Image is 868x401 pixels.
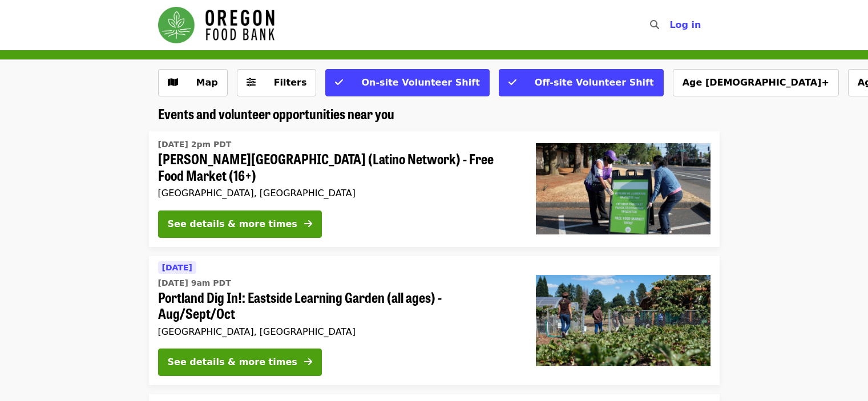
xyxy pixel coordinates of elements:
button: See details & more times [158,349,322,376]
span: [PERSON_NAME][GEOGRAPHIC_DATA] (Latino Network) - Free Food Market (16+) [158,151,518,184]
button: Log in [660,14,710,37]
i: check icon [508,77,516,88]
span: Off-site Volunteer Shift [535,77,654,88]
i: check icon [335,77,343,88]
img: Portland Dig In!: Eastside Learning Garden (all ages) - Aug/Sept/Oct organized by Oregon Food Bank [536,275,710,366]
span: [DATE] [162,263,192,272]
time: [DATE] 2pm PDT [158,139,232,151]
i: arrow-right icon [304,218,312,229]
i: map icon [168,77,178,88]
i: sliders-h icon [247,77,256,88]
i: search icon [650,19,659,30]
input: Search [666,11,675,39]
i: arrow-right icon [304,357,312,367]
span: Filters [274,77,307,88]
div: [GEOGRAPHIC_DATA], [GEOGRAPHIC_DATA] [158,326,518,337]
time: [DATE] 9am PDT [158,277,231,289]
button: See details & more times [158,210,322,238]
span: Log in [669,19,701,30]
div: See details & more times [168,355,297,369]
span: Map [196,77,218,88]
span: On-site Volunteer Shift [361,77,479,88]
img: Oregon Food Bank - Home [158,7,274,43]
div: [GEOGRAPHIC_DATA], [GEOGRAPHIC_DATA] [158,188,518,199]
button: Age [DEMOGRAPHIC_DATA]+ [673,69,839,96]
a: See details for "Rigler Elementary School (Latino Network) - Free Food Market (16+)" [149,131,720,247]
button: On-site Volunteer Shift [325,69,489,96]
span: Events and volunteer opportunities near you [158,103,394,123]
div: See details & more times [168,217,297,231]
img: Rigler Elementary School (Latino Network) - Free Food Market (16+) organized by Oregon Food Bank [536,143,710,234]
a: See details for "Portland Dig In!: Eastside Learning Garden (all ages) - Aug/Sept/Oct" [149,256,720,386]
button: Filters (0 selected) [237,69,317,96]
span: Portland Dig In!: Eastside Learning Garden (all ages) - Aug/Sept/Oct [158,289,518,322]
button: Off-site Volunteer Shift [499,69,664,96]
button: Show map view [158,69,228,96]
